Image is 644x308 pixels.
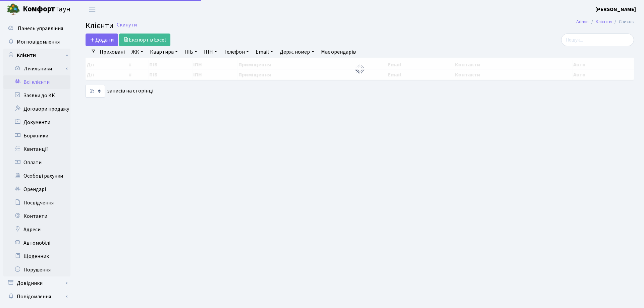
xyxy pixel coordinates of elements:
[97,46,127,58] a: Приховані
[90,36,114,44] span: Додати
[117,22,137,28] a: Скинути
[355,64,365,74] img: Обробка...
[86,34,118,46] a: Додати
[7,3,20,16] img: logo.png
[596,18,612,25] a: Клієнти
[3,156,70,169] a: Оплати
[3,290,70,303] a: Повідомлення
[612,18,634,25] li: Список
[3,223,70,236] a: Адреси
[3,142,70,156] a: Квитанції
[119,34,170,46] a: Експорт в Excel
[23,4,70,15] span: Таун
[561,34,634,46] input: Пошук...
[3,89,70,102] a: Заявки до КК
[3,75,70,89] a: Всі клієнти
[8,62,70,75] a: Лічильники
[84,4,101,15] button: Переключити навігацію
[566,15,644,29] nav: breadcrumb
[86,85,153,98] label: записів на сторінці
[86,85,105,98] select: записів на сторінці
[201,46,220,58] a: ІПН
[318,46,359,58] a: Має орендарів
[3,196,70,209] a: Посвідчення
[129,46,146,58] a: ЖК
[3,129,70,142] a: Боржники
[147,46,180,58] a: Квартира
[3,276,70,290] a: Довідники
[3,102,70,116] a: Договори продажу
[182,46,200,58] a: ПІБ
[253,46,276,58] a: Email
[3,116,70,129] a: Документи
[3,183,70,196] a: Орендарі
[3,49,70,62] a: Клієнти
[3,209,70,223] a: Контакти
[3,250,70,263] a: Щоденник
[595,5,636,13] a: [PERSON_NAME]
[277,46,317,58] a: Держ. номер
[17,38,60,46] span: Мої повідомлення
[221,46,252,58] a: Телефон
[3,236,70,250] a: Автомобілі
[3,169,70,183] a: Особові рахунки
[3,22,70,35] a: Панель управління
[23,4,55,14] b: Комфорт
[18,25,63,32] span: Панель управління
[3,35,70,49] a: Мої повідомлення
[576,18,589,25] a: Admin
[86,20,114,32] span: Клієнти
[3,263,70,276] a: Порушення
